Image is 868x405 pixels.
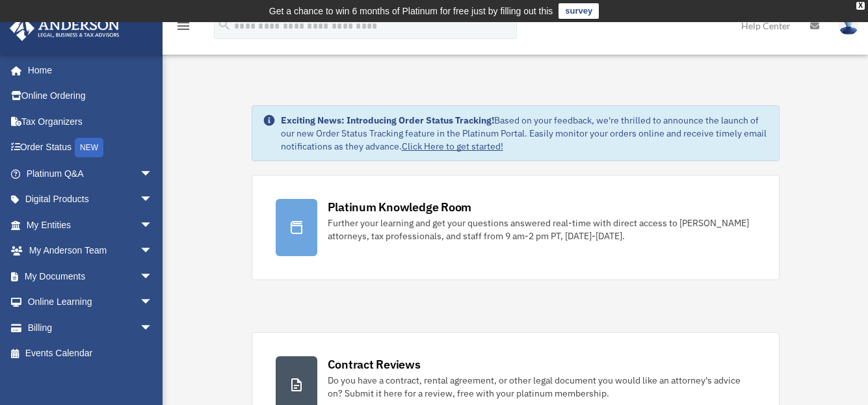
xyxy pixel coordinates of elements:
div: Based on your feedback, we're thrilled to announce the launch of our new Order Status Tracking fe... [281,114,769,153]
strong: Exciting News: Introducing Order Status Tracking! [281,114,494,126]
div: close [856,2,865,10]
a: Order StatusNEW [9,135,172,161]
img: Anderson Advisors Platinum Portal [6,16,124,41]
a: My Entitiesarrow_drop_down [9,212,172,238]
div: Do you have a contract, rental agreement, or other legal document you would like an attorney's ad... [328,374,756,400]
img: User Pic [839,16,858,35]
span: arrow_drop_down [140,315,166,341]
span: arrow_drop_down [140,212,166,239]
span: arrow_drop_down [140,238,166,265]
div: Further your learning and get your questions answered real-time with direct access to [PERSON_NAM... [328,216,756,242]
a: Digital Productsarrow_drop_down [9,187,172,213]
span: arrow_drop_down [140,289,166,316]
i: search [217,18,231,32]
div: Contract Reviews [328,356,421,372]
a: Events Calendar [9,341,172,367]
a: Tax Organizers [9,109,172,135]
a: Home [9,57,166,83]
a: My Documentsarrow_drop_down [9,263,172,289]
i: menu [176,18,191,34]
a: survey [559,3,599,19]
span: arrow_drop_down [140,161,166,187]
a: Platinum Q&Aarrow_drop_down [9,161,172,187]
a: Online Learningarrow_drop_down [9,289,172,315]
a: Billingarrow_drop_down [9,315,172,341]
div: Get a chance to win 6 months of Platinum for free just by filling out this [269,3,553,19]
span: arrow_drop_down [140,263,166,290]
span: arrow_drop_down [140,187,166,213]
div: Platinum Knowledge Room [328,199,472,215]
a: Platinum Knowledge Room Further your learning and get your questions answered real-time with dire... [252,175,780,280]
a: Click Here to get started! [402,140,503,152]
a: My Anderson Teamarrow_drop_down [9,238,172,264]
div: NEW [75,138,103,157]
a: Online Ordering [9,83,172,109]
a: menu [176,23,191,34]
